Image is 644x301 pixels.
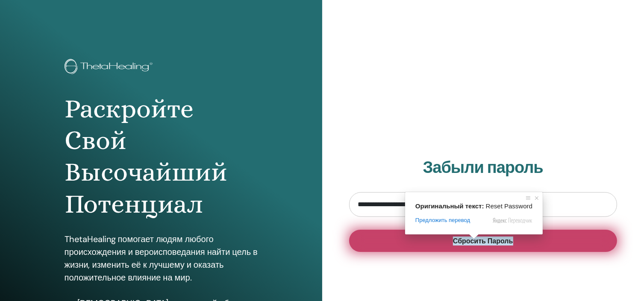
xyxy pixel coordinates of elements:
ya-tr-span: Раскройте Свой Высочайший Потенциал [65,94,227,219]
span: Reset Password [486,202,532,210]
ya-tr-span: Забыли пароль [423,157,543,178]
span: Оригинальный текст: [415,202,484,210]
button: Сбросить Пароль [349,230,618,252]
ya-tr-span: Сбросить Пароль [453,237,513,245]
span: Предложить перевод [415,216,470,224]
ya-tr-span: ThetaHealing помогает людям любого происхождения и вероисповедания найти цель в жизни, изменить е... [65,234,258,283]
